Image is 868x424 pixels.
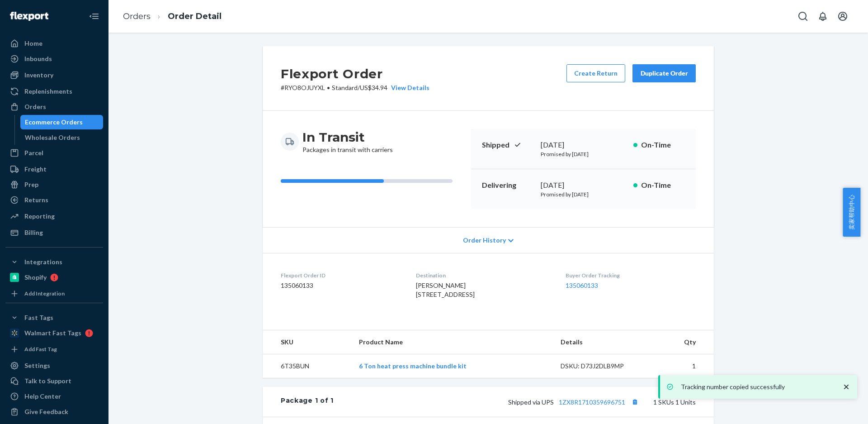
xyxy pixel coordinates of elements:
div: Packages in transit with carriers [302,129,393,154]
span: Order History [463,236,506,245]
div: Inbounds [24,54,52,63]
p: Delivering [482,180,533,191]
span: Standard [332,84,358,91]
button: 卖家帮助中心 [843,188,860,237]
div: Give Feedback [24,407,68,416]
th: Qty [652,330,714,354]
div: Home [24,39,42,48]
div: Add Fast Tag [24,345,57,353]
div: Shopify [24,273,47,282]
a: Walmart Fast Tags [5,326,103,340]
a: Help Center [5,389,103,404]
a: Shopify [5,270,103,285]
th: Details [553,330,653,354]
button: Open account menu [834,7,852,25]
a: Ecommerce Orders [20,115,104,129]
div: Parcel [24,148,43,157]
div: Integrations [24,257,62,267]
p: Shipped [482,140,533,150]
div: Talk to Support [24,376,71,386]
div: [DATE] [541,140,626,150]
div: Inventory [24,71,53,80]
button: Fast Tags [5,310,103,325]
dt: Flexport Order ID [281,272,401,279]
div: Prep [24,180,38,189]
ol: breadcrumbs [116,3,229,30]
div: Help Center [24,392,61,401]
h3: In Transit [302,129,393,145]
a: Wholesale Orders [20,130,104,145]
div: Freight [24,165,47,174]
a: Billing [5,225,103,240]
div: Duplicate Order [640,69,688,78]
dd: 135060133 [281,281,401,290]
dt: Destination [416,272,551,279]
div: 1 SKUs 1 Units [334,396,696,408]
button: View Details [387,83,429,92]
a: Orders [123,11,151,21]
td: 1 [652,354,714,378]
a: 135060133 [566,281,598,289]
a: Order Detail [168,11,222,21]
a: Orders [5,100,103,114]
button: Close Navigation [85,7,103,25]
div: Orders [24,102,46,111]
a: Home [5,36,103,51]
span: Shipped via UPS [508,398,641,406]
a: Talk to Support [5,374,103,388]
p: Tracking number copied successfully [681,382,833,391]
div: DSKU: D73J2DLB9MP [561,362,646,371]
a: Add Fast Tag [5,344,103,355]
a: Parcel [5,146,103,160]
button: Open Search Box [794,7,812,25]
a: Replenishments [5,84,103,99]
p: Promised by [DATE] [541,150,626,158]
a: Reporting [5,209,103,224]
img: Flexport logo [10,12,48,21]
button: Create Return [566,64,625,82]
p: On-Time [641,180,685,191]
th: SKU [263,330,352,354]
th: Product Name [352,330,553,354]
button: Integrations [5,255,103,269]
p: # RYO8OJUYXL / US$34.94 [281,83,429,92]
div: Package 1 of 1 [281,396,334,408]
a: Returns [5,193,103,207]
svg: close toast [842,382,851,391]
a: Inbounds [5,52,103,66]
div: Replenishments [24,87,72,96]
div: Wholesale Orders [25,133,80,142]
a: Settings [5,358,103,373]
a: Add Integration [5,288,103,299]
button: Copy tracking number [629,396,641,408]
span: • [327,84,330,91]
button: Open notifications [814,7,832,25]
a: 1ZX8R1710359696751 [559,398,625,406]
a: Inventory [5,68,103,82]
p: Promised by [DATE] [541,191,626,198]
div: Fast Tags [24,313,53,322]
button: Duplicate Order [632,64,696,82]
dt: Buyer Order Tracking [566,272,696,279]
a: Freight [5,162,103,176]
div: Add Integration [24,290,65,297]
span: [PERSON_NAME] [STREET_ADDRESS] [416,281,475,298]
a: 6 Ton heat press machine bundle kit [359,362,467,370]
div: Reporting [24,212,55,221]
div: Returns [24,195,48,205]
a: Prep [5,177,103,192]
div: Settings [24,361,50,370]
button: Give Feedback [5,405,103,419]
p: On-Time [641,140,685,150]
div: Ecommerce Orders [25,118,83,127]
div: Walmart Fast Tags [24,329,81,338]
td: 6T35BUN [263,354,352,378]
div: [DATE] [541,180,626,191]
h2: Flexport Order [281,64,429,83]
div: Billing [24,228,43,237]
